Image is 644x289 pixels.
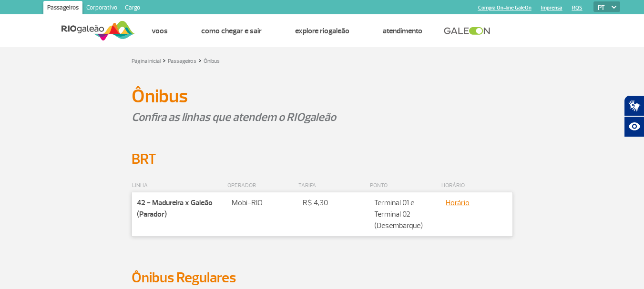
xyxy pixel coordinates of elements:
h1: Ônibus [132,88,513,104]
a: Passageiros [168,58,196,65]
p: R$ 4,30 [303,197,365,209]
td: Terminal 01 e Terminal 02 (Desembarque) [369,192,441,237]
a: Cargo [121,1,144,16]
button: Abrir tradutor de língua de sinais. [624,95,644,116]
a: > [198,55,202,66]
a: Página inicial [132,58,161,65]
a: Passageiros [43,1,82,16]
a: Ônibus [204,58,220,65]
p: LINHA [132,180,226,191]
th: PONTO [369,179,441,192]
a: Voos [152,26,168,36]
a: Imprensa [541,5,562,11]
div: Plugin de acessibilidade da Hand Talk. [624,95,644,137]
strong: 42 - Madureira x Galeão (Parador) [137,198,213,219]
button: Abrir recursos assistivos. [624,116,644,137]
p: HORÁRIO [441,180,512,191]
p: OPERADOR [227,180,297,191]
h2: Ônibus Regulares [132,269,513,287]
a: Explore RIOgaleão [295,26,349,36]
a: Atendimento [383,26,422,36]
a: Como chegar e sair [201,26,262,36]
a: > [163,55,166,66]
a: Compra On-line GaleOn [478,5,532,11]
a: Horário [446,198,470,208]
h2: BRT [132,150,513,168]
a: RQS [572,5,583,11]
a: Corporativo [82,1,121,16]
p: Confira as linhas que atendem o RIOgaleão [132,109,513,125]
p: Mobi-RIO [232,197,293,209]
p: TARIFA [298,180,369,191]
